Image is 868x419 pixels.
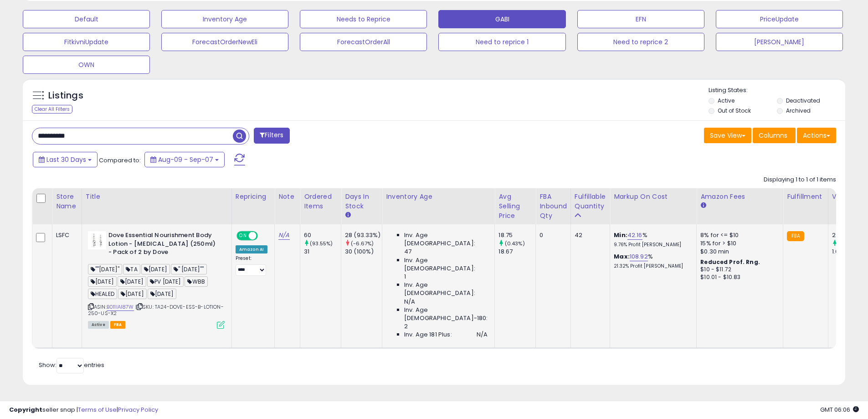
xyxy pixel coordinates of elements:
[404,331,452,339] span: Inv. Age 181 Plus:
[700,258,760,266] b: Reduced Prof. Rng.
[577,33,704,51] button: Need to reprice 2
[575,192,606,211] div: Fulfillable Quantity
[118,405,158,414] a: Privacy Policy
[147,276,184,287] span: PV [DATE]
[404,298,415,306] span: N/A
[23,56,150,74] button: OWN
[236,255,267,276] div: Preset:
[304,248,341,256] div: 31
[614,253,689,269] div: %
[88,231,106,249] img: 31bX3WDOhhL._SL40_.jpg
[310,240,333,247] small: (93.55%)
[46,155,86,164] span: Last 30 Days
[118,289,147,299] span: [DATE]
[718,97,734,104] label: Active
[88,289,117,299] span: HEALED
[88,321,109,329] span: All listings currently available for purchase on Amazon
[148,289,176,299] span: [DATE]
[278,231,289,240] a: N/A
[118,276,146,287] span: [DATE]
[700,274,776,281] div: $10.01 - $10.83
[56,231,75,239] div: LSFC
[236,245,267,253] div: Amazon AI
[404,322,408,331] span: 2
[257,232,271,240] span: OFF
[185,276,208,287] span: WBB
[108,231,219,259] b: Dove Essential Nourishment Body Lotion - [MEDICAL_DATA] (250ml) - Pack of 2 by Dove
[304,231,341,239] div: 60
[32,105,72,114] div: Clear All Filters
[700,239,776,248] div: 15% for > $10
[709,86,845,95] p: Listing States:
[832,192,865,202] div: Velocity
[161,33,288,51] button: ForecastOrderNewEli
[786,107,811,114] label: Archived
[99,156,141,165] span: Compared to:
[345,248,382,256] div: 30 (100%)
[304,192,337,211] div: Ordered Items
[614,252,630,261] b: Max:
[56,192,78,211] div: Store Name
[404,273,406,281] span: 1
[144,152,225,167] button: Aug-09 - Sep-07
[700,248,776,256] div: $0.30 min
[39,361,104,369] span: Show: entries
[278,192,296,202] div: Note
[300,10,427,28] button: Needs to Reprice
[86,192,228,202] div: Title
[627,231,642,240] a: 42.16
[753,128,796,143] button: Columns
[797,128,836,143] button: Actions
[614,263,689,269] p: 21.32% Profit [PERSON_NAME]
[88,303,224,317] span: | SKU: TA24-DOVE-ESS-B-LOTION-250-US-X2
[438,10,565,28] button: GABI
[404,281,488,297] span: Inv. Age [DEMOGRAPHIC_DATA]:
[345,211,350,219] small: Days In Stock.
[78,405,117,414] a: Terms of Use
[171,264,207,274] span: " [DATE]""
[820,405,859,414] span: 2025-10-8 06:06 GMT
[123,264,140,274] span: TA
[539,231,564,239] div: 0
[141,264,170,274] span: [DATE]
[498,192,532,221] div: Avg Selling Price
[254,128,289,144] button: Filters
[614,192,693,202] div: Markup on Cost
[630,252,648,261] a: 108.92
[759,131,787,140] span: Columns
[787,231,804,241] small: FBA
[700,192,779,202] div: Amazon Fees
[764,176,836,184] div: Displaying 1 to 1 of 1 items
[345,192,378,211] div: Days In Stock
[610,188,697,224] th: The percentage added to the cost of goods (COGS) that forms the calculator for Min & Max prices.
[300,33,427,51] button: ForecastOrderAll
[88,264,123,274] span: ""[DATE]"
[9,405,42,414] strong: Copyright
[498,231,535,239] div: 18.75
[351,240,374,247] small: (-6.67%)
[614,231,627,239] b: Min:
[498,248,535,256] div: 18.67
[614,242,689,248] p: 9.76% Profit [PERSON_NAME]
[716,33,843,51] button: [PERSON_NAME]
[158,155,213,164] span: Aug-09 - Sep-07
[505,240,525,247] small: (0.43%)
[88,231,225,328] div: ASIN:
[33,152,98,167] button: Last 30 Days
[700,266,776,274] div: $10 - $11.72
[786,97,820,104] label: Deactivated
[23,10,150,28] button: Default
[345,231,382,239] div: 28 (93.33%)
[438,33,565,51] button: Need to reprice 1
[404,248,411,256] span: 47
[237,232,249,240] span: ON
[88,276,117,287] span: [DATE]
[404,256,488,273] span: Inv. Age [DEMOGRAPHIC_DATA]:
[48,89,83,102] h5: Listings
[236,192,271,202] div: Repricing
[386,192,491,202] div: Inventory Age
[9,406,158,414] div: seller snap | |
[477,331,488,339] span: N/A
[107,303,134,311] a: B011IAI87W
[577,10,704,28] button: EFN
